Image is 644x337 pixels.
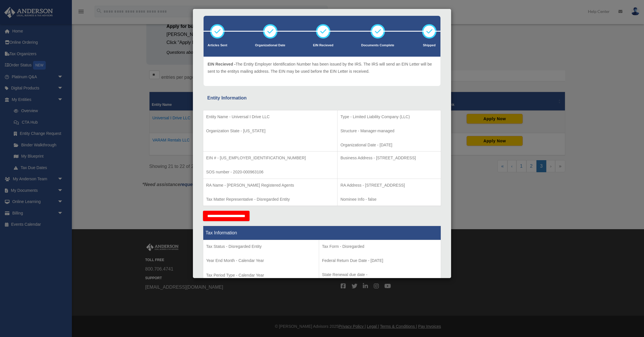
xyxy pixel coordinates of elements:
p: RA Address - [STREET_ADDRESS] [340,182,438,189]
p: EIN Recieved [313,43,333,48]
p: Documents Complete [361,43,394,48]
p: SOS number - 2020-000963106 [206,168,334,176]
p: RA Name - [PERSON_NAME] Registered Agents [206,182,334,189]
div: Entity Information [207,94,437,102]
th: Tax Information [203,226,441,240]
p: Tax Status - Disregarded Entity [206,243,316,250]
p: Business Address - [STREET_ADDRESS] [340,154,438,162]
p: Nominee Info - false [340,196,438,203]
p: Tax Form - Disregarded [322,243,438,250]
p: Entity Name - Universal I Drive LLC [206,113,334,120]
p: Tax Matter Representative - Disregarded Entity [206,196,334,203]
p: Structure - Manager-managed [340,127,438,135]
p: Organizational Date - [DATE] [340,141,438,149]
p: EIN # - [US_EMPLOYER_IDENTIFICATION_NUMBER] [206,154,334,162]
p: Organizational Date [255,43,285,48]
p: Federal Return Due Date - [DATE] [322,257,438,264]
p: State Renewal due date - [322,271,438,278]
p: Articles Sent [208,43,227,48]
p: Type - Limited Liability Company (LLC) [340,113,438,120]
p: The Entity Employer Identification Number has been issued by the IRS. The IRS will send an EIN Le... [208,61,436,75]
p: Organization State - [US_STATE] [206,127,334,135]
p: Year End Month - Calendar Year [206,257,316,264]
span: EIN Recieved - [208,62,235,66]
td: Tax Period Type - Calendar Year [203,240,319,283]
p: Shipped [422,43,436,48]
